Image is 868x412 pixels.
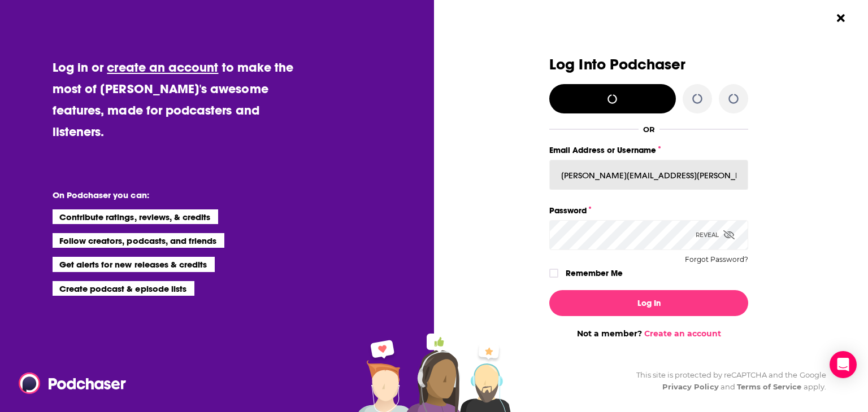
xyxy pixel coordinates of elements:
a: Podchaser - Follow, Share and Rate Podcasts [19,372,118,394]
div: OR [643,125,655,134]
li: Contribute ratings, reviews, & credits [53,209,219,224]
label: Remember Me [566,266,623,280]
li: Create podcast & episode lists [53,281,194,296]
button: Forgot Password? [685,256,748,264]
img: Podchaser - Follow, Share and Rate Podcasts [19,372,127,394]
a: Privacy Policy [662,382,719,391]
li: On Podchaser you can: [53,190,279,200]
label: Email Address or Username [549,143,748,157]
a: Terms of Service [737,382,802,391]
div: This site is protected by reCAPTCHA and the Google and apply. [627,369,826,393]
a: Create an account [644,328,721,339]
li: Get alerts for new releases & credits [53,257,215,271]
input: Email Address or Username [549,160,748,190]
button: Log In [549,290,748,316]
a: create an account [107,59,218,75]
div: Not a member? [549,328,748,339]
h3: Log Into Podchaser [549,56,748,73]
div: Open Intercom Messenger [830,351,857,378]
button: Close Button [830,7,852,29]
div: Reveal [696,220,735,250]
li: Follow creators, podcasts, and friends [53,233,225,248]
label: Password [549,203,748,218]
